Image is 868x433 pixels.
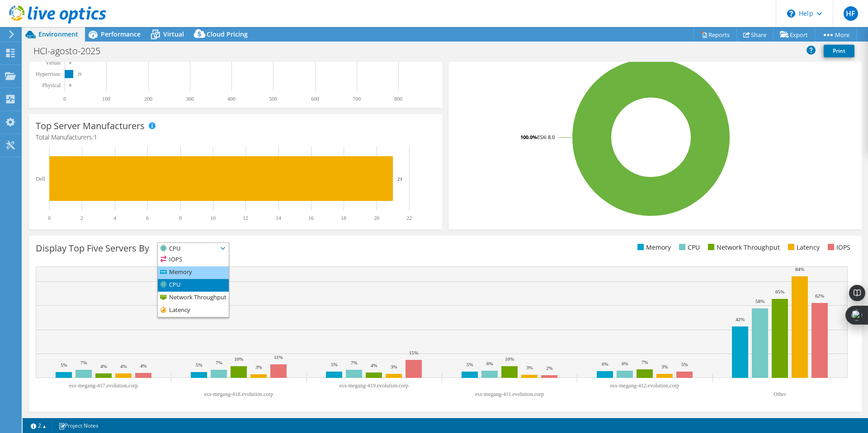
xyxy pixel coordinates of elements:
[486,361,493,366] text: 6%
[210,215,216,221] text: 10
[397,176,402,182] text: 21
[158,279,229,292] li: CPU
[693,28,737,42] a: Reports
[610,382,679,389] text: esx-megang-412.evolution.corp
[38,30,78,38] span: Environment
[815,28,857,42] a: More
[36,176,45,182] text: Dell
[353,96,361,102] text: 700
[94,133,97,141] span: 1
[227,96,236,102] text: 400
[681,362,688,367] text: 5%
[80,215,83,221] text: 2
[158,304,229,317] li: Latency
[158,292,229,304] li: Network Throughput
[243,215,248,221] text: 12
[505,356,514,362] text: 10%
[36,121,145,131] h3: Top Server Manufacturers
[80,360,87,365] text: 7%
[775,289,784,294] text: 65%
[622,361,628,366] text: 6%
[24,420,52,431] a: 2
[787,9,795,18] svg: \n
[269,96,277,102] text: 500
[69,83,71,88] text: 0
[736,28,774,42] a: Share
[661,364,668,369] text: 3%
[207,30,248,38] span: Cloud Pricing
[635,242,671,252] li: Memory
[824,45,854,57] a: Print
[773,28,815,42] a: Export
[706,242,780,252] li: Network Throughput
[844,6,858,21] span: HF
[276,215,281,221] text: 14
[311,96,319,102] text: 600
[786,242,820,252] li: Latency
[826,242,850,252] li: IOPS
[774,391,786,397] text: Other
[755,298,764,304] text: 58%
[234,356,243,362] text: 10%
[144,96,152,102] text: 200
[179,215,182,221] text: 8
[331,362,338,367] text: 5%
[467,362,473,367] text: 5%
[520,134,537,140] tspan: 100.0%
[63,96,66,102] text: 0
[526,365,533,370] text: 3%
[36,71,60,77] text: Hypervisor
[642,359,648,365] text: 7%
[46,60,61,66] text: Virtual
[113,215,116,221] text: 4
[371,363,377,368] text: 4%
[546,365,553,371] text: 2%
[351,360,358,365] text: 7%
[100,363,107,369] text: 4%
[537,134,555,140] tspan: ESXi 8.0
[158,254,229,266] li: IOPS
[158,243,217,254] span: CPU
[341,215,346,221] text: 18
[340,382,409,389] text: esx-megang-419.evolution.corp
[204,391,274,397] text: esx-megang-418.evolution.corp
[140,363,147,368] text: 4%
[677,242,700,252] li: CPU
[308,215,314,221] text: 16
[158,266,229,279] li: Memory
[102,96,110,102] text: 100
[196,362,203,368] text: 5%
[374,215,379,221] text: 20
[255,364,262,370] text: 3%
[146,215,149,221] text: 6
[29,46,114,56] h1: HCI-agosto-2025
[52,420,105,431] a: Project Notes
[406,215,412,221] text: 22
[101,30,141,38] span: Performance
[69,382,138,389] text: esx-megang-417.evolution.corp
[216,360,222,365] text: 7%
[602,361,609,367] text: 6%
[120,363,127,369] text: 4%
[391,364,397,369] text: 3%
[69,61,71,65] text: 0
[274,354,283,360] text: 11%
[475,391,544,397] text: esx-megang-411.evolution.corp
[815,293,824,298] text: 62%
[163,30,184,38] span: Virtual
[186,96,194,102] text: 300
[736,317,745,322] text: 42%
[409,350,418,355] text: 15%
[795,266,804,272] text: 84%
[61,362,67,368] text: 5%
[78,72,82,76] text: 21
[394,96,402,102] text: 800
[42,82,61,88] text: Physical
[36,132,435,142] h4: Total Manufacturers:
[48,215,51,221] text: 0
